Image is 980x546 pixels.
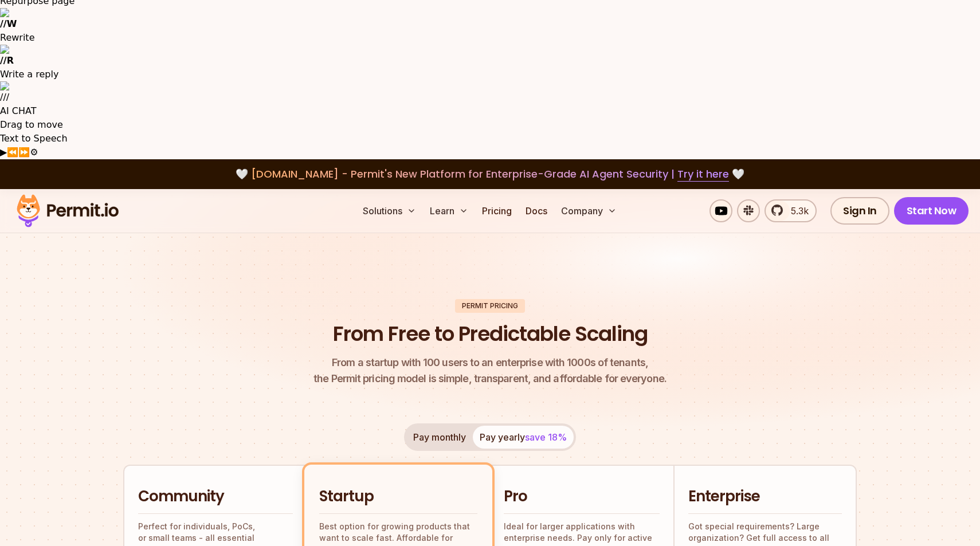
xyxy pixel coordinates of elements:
[894,197,969,225] a: Start Now
[784,204,809,218] span: 5.3k
[319,486,477,507] h2: Startup
[333,320,648,348] h1: From Free to Predictable Scaling
[138,486,293,507] h2: Community
[830,197,889,225] a: Sign In
[688,486,842,507] h2: Enterprise
[455,299,525,313] div: Permit Pricing
[556,199,621,222] button: Company
[765,199,817,222] a: 5.3k
[425,199,473,222] button: Learn
[677,167,729,182] a: Try it here
[406,426,473,449] button: Pay monthly
[313,355,667,387] p: the Permit pricing model is simple, transparent, and affordable for everyone.
[28,166,952,182] div: 🤍 🤍
[477,199,516,222] a: Pricing
[11,191,124,230] img: Permit logo
[7,146,18,159] button: Previous
[521,199,552,222] a: Docs
[30,146,38,159] button: Settings
[504,486,660,507] h2: Pro
[358,199,421,222] button: Solutions
[18,146,30,159] button: Forward
[313,355,667,371] span: From a startup with 100 users to an enterprise with 1000s of tenants,
[251,167,729,181] span: [DOMAIN_NAME] - Permit's New Platform for Enterprise-Grade AI Agent Security |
